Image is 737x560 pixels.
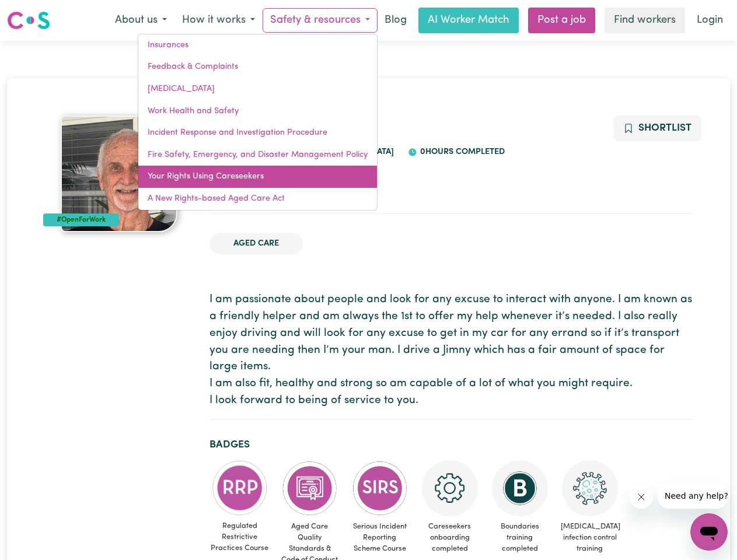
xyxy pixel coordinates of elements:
span: Regulated Restrictive Practices Course [209,516,270,559]
a: Kenneth's profile picture'#OpenForWork [43,116,195,232]
a: A New Rights-based Aged Care Act [138,188,377,210]
button: Safety & resources [263,8,378,33]
img: CS Academy: COVID-19 Infection Control Training course completed [562,460,618,516]
a: Login [690,8,730,33]
img: CS Academy: Aged Care Quality Standards & Code of Conduct course completed [282,460,338,516]
span: Need any help? [7,8,71,17]
div: #OpenForWork [43,213,120,226]
img: CS Academy: Careseekers Onboarding course completed [422,460,478,516]
iframe: Button to launch messaging window [690,513,728,551]
a: Blog [378,8,414,33]
a: Work Health and Safety [138,100,377,123]
a: Find workers [605,8,685,33]
div: Safety & resources [138,34,378,211]
p: I am passionate about people and look for any excuse to interact with anyone. I am known as a fri... [209,292,694,409]
a: AI Worker Match [418,8,519,33]
button: About us [107,8,174,33]
li: Aged Care [209,233,303,255]
span: [MEDICAL_DATA] infection control training [560,516,620,559]
a: Feedback & Complaints [138,56,377,78]
img: CS Academy: Serious Incident Reporting Scheme course completed [352,460,408,516]
a: Careseekers logo [7,7,50,34]
a: Fire Safety, Emergency, and Disaster Management Policy [138,144,377,166]
iframe: Close message [630,485,653,509]
span: Careseekers onboarding completed [420,516,480,559]
span: Boundaries training completed [490,516,550,559]
span: Shortlist [638,123,691,133]
a: Your Rights Using Careseekers [138,166,377,188]
button: How it works [174,8,263,33]
img: CS Academy: Boundaries in care and support work course completed [492,460,548,516]
a: Insurances [138,34,377,57]
img: CS Academy: Regulated Restrictive Practices course completed [212,460,268,516]
img: Kenneth [61,116,177,232]
a: Incident Response and Investigation Procedure [138,122,377,144]
span: Serious Incident Reporting Scheme Course [350,516,410,559]
a: [MEDICAL_DATA] [138,78,377,100]
a: Post a job [528,8,595,33]
span: 0 hours completed [417,148,505,156]
iframe: Message from company [658,483,728,509]
h2: Badges [209,439,694,451]
img: Careseekers logo [7,10,50,31]
button: Add to shortlist [613,116,701,141]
